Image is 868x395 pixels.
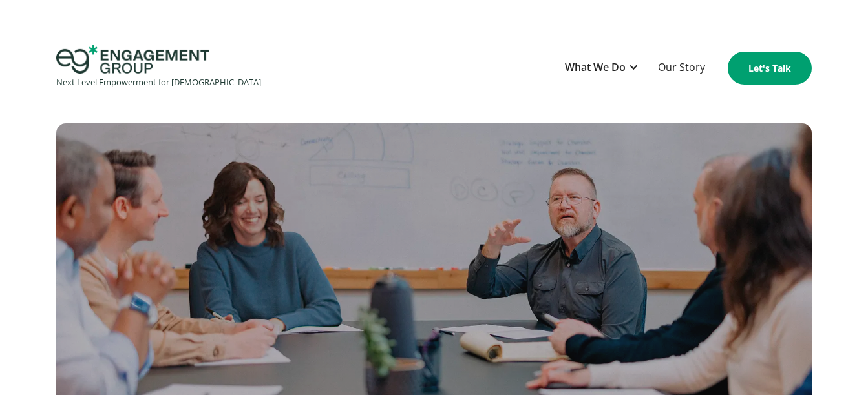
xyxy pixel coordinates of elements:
a: Our Story [651,52,712,84]
div: Next Level Empowerment for [DEMOGRAPHIC_DATA] [56,74,261,91]
div: What We Do [558,52,645,84]
div: What We Do [565,59,626,76]
img: Engagement Group Logo Icon [56,45,209,74]
a: home [56,45,261,91]
a: Let's Talk [728,52,812,85]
